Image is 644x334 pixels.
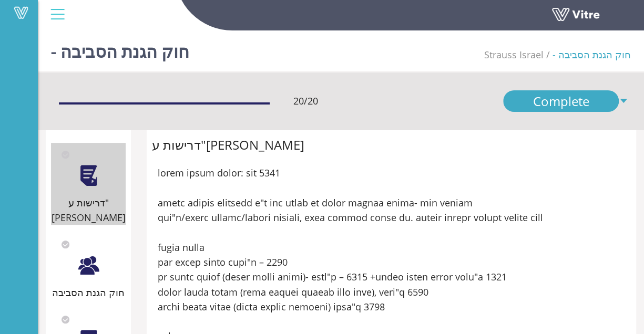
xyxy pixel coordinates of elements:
h1: - חוק הגנת הסביבה [51,26,189,71]
span: caret-down [619,90,628,112]
span: 20 / 20 [293,93,318,108]
div: חוק הגנת הסביבה [51,285,126,300]
a: Complete [503,90,619,112]
li: - חוק הגנת הסביבה [544,47,631,62]
div: דרישות ע"[PERSON_NAME] [152,135,631,155]
div: דרישות ע"[PERSON_NAME] [51,195,126,225]
span: 222 [484,48,544,61]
